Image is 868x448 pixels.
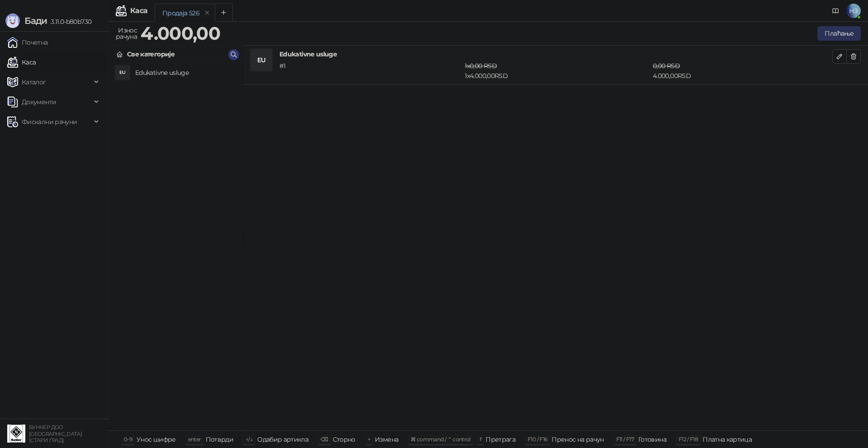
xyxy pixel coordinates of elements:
div: Унос шифре [137,434,176,445]
h4: Edukativne usluge [135,65,236,80]
span: 1 x 0,00 RSD [465,62,497,70]
span: ⌘ command / ⌃ control [410,436,471,443]
span: 0-9 [124,436,132,443]
span: 3.11.0-b80b730 [47,18,91,26]
span: Документи [22,93,56,111]
span: Фискални рачуни [22,113,77,131]
span: f [480,436,481,443]
div: Износ рачуна [114,24,139,42]
span: 0,00 RSD [653,62,680,70]
div: Каса [130,7,147,14]
div: Готовина [638,434,666,445]
button: Add tab [215,4,233,22]
span: ↑/↓ [245,436,253,443]
div: Платна картица [703,434,752,445]
span: Каталог [22,73,46,91]
span: Бади [24,15,47,26]
strong: 4.000,00 [141,22,220,44]
div: Измена [375,434,398,445]
span: F11 / F17 [616,436,634,443]
span: F10 / F16 [528,436,547,443]
span: F12 / F18 [679,436,698,443]
div: grid [109,63,243,430]
div: Одабир артикла [257,434,308,445]
div: Пренос на рачун [552,434,604,445]
div: Све категорије [127,49,175,59]
a: Почетна [7,33,48,51]
div: EU [115,65,130,80]
a: Документација [828,4,843,18]
div: 4.000,00 RSD [651,61,834,81]
button: remove [201,9,213,17]
h4: Edukativne usluge [279,49,832,59]
span: ⌫ [321,436,328,443]
span: НЗ [846,4,861,18]
span: + [368,436,370,443]
span: enter [188,436,201,443]
button: Плаћање [817,26,861,41]
div: EU [250,49,272,71]
div: Сторно [333,434,355,445]
div: Потврди [206,434,234,445]
a: Каса [7,53,36,71]
div: Претрага [486,434,515,445]
small: БУНКЕР ДОО [GEOGRAPHIC_DATA] (СТАРИ ГРАД) [29,424,82,443]
img: Logo [5,14,20,28]
div: # 1 [278,61,463,81]
img: 64x64-companyLogo-d200c298-da26-4023-afd4-f376f589afb5.jpeg [7,425,25,443]
div: Продаја 526 [162,8,199,18]
div: 1 x 4.000,00 RSD [463,61,651,81]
